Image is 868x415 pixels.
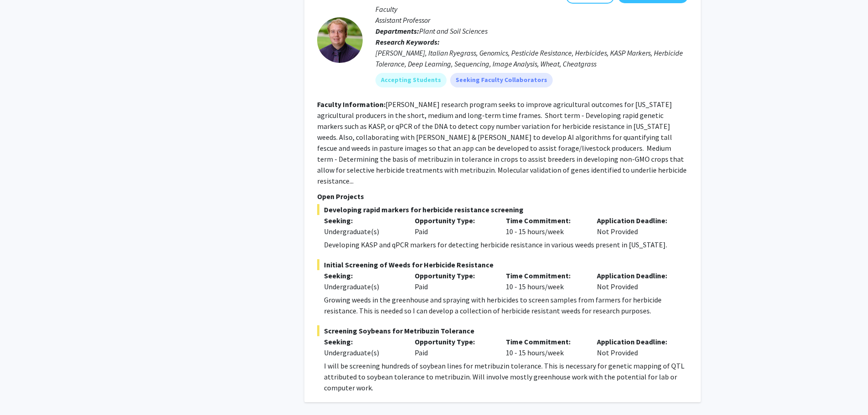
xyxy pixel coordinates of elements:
p: Time Commitment: [506,215,583,226]
span: Plant and Soil Sciences [419,26,488,36]
p: Faculty [375,4,688,15]
span: Screening Soybeans for Metribuzin Tolerance [317,325,688,336]
p: Opportunity Type: [415,270,492,281]
p: Opportunity Type: [415,215,492,226]
p: Assistant Professor [375,15,688,26]
div: Undergraduate(s) [324,226,401,237]
p: Time Commitment: [506,270,583,281]
div: Paid [408,215,499,237]
p: Opportunity Type: [415,336,492,347]
div: 10 - 15 hours/week [499,215,590,237]
p: Open Projects [317,191,688,202]
span: Initial Screening of Weeds for Herbicide Resistance [317,259,688,270]
fg-read-more: [PERSON_NAME] research program seeks to improve agricultural outcomes for [US_STATE] agricultural... [317,100,687,185]
div: Not Provided [590,270,681,292]
p: Time Commitment: [506,336,583,347]
div: [PERSON_NAME], Italian Ryegrass, Genomics, Pesticide Resistance, Herbicides, KASP Markers, Herbic... [375,47,688,69]
b: Faculty Information: [317,100,385,109]
p: I will be screening hundreds of soybean lines for metribuzin tolerance. This is necessary for gen... [324,360,688,393]
p: Application Deadline: [597,215,674,226]
span: Developing rapid markers for herbicide resistance screening [317,204,688,215]
p: Application Deadline: [597,270,674,281]
iframe: Chat [7,374,39,408]
div: 10 - 15 hours/week [499,270,590,292]
b: Departments: [375,26,419,36]
b: Research Keywords: [375,37,440,46]
p: Seeking: [324,336,401,347]
div: Paid [408,336,499,358]
div: 10 - 15 hours/week [499,336,590,358]
p: Application Deadline: [597,336,674,347]
div: Paid [408,270,499,292]
p: Developing KASP and qPCR markers for detecting herbicide resistance in various weeds present in [... [324,239,688,250]
p: Seeking: [324,215,401,226]
div: Undergraduate(s) [324,347,401,358]
div: Not Provided [590,215,681,237]
mat-chip: Accepting Students [375,73,447,87]
div: Not Provided [590,336,681,358]
div: Undergraduate(s) [324,281,401,292]
mat-chip: Seeking Faculty Collaborators [450,73,553,87]
p: Growing weeds in the greenhouse and spraying with herbicides to screen samples from farmers for h... [324,294,688,316]
p: Seeking: [324,270,401,281]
